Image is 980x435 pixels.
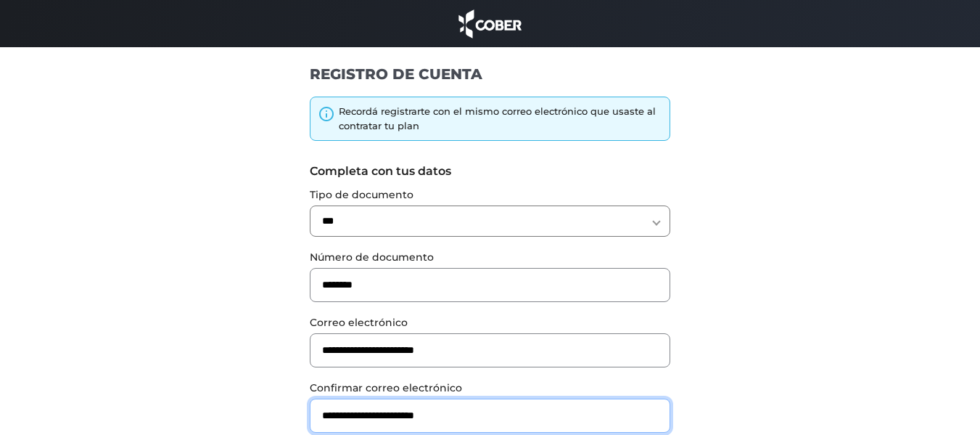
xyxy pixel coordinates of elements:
label: Número de documento [310,250,670,265]
img: cober_marca.png [455,7,526,40]
label: Correo electrónico [310,315,670,330]
label: Tipo de documento [310,187,670,203]
div: Recordá registrarte con el mismo correo electrónico que usaste al contratar tu plan [339,105,662,133]
h1: REGISTRO DE CUENTA [310,65,670,84]
label: Confirmar correo electrónico [310,381,670,396]
label: Completa con tus datos [310,163,670,180]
